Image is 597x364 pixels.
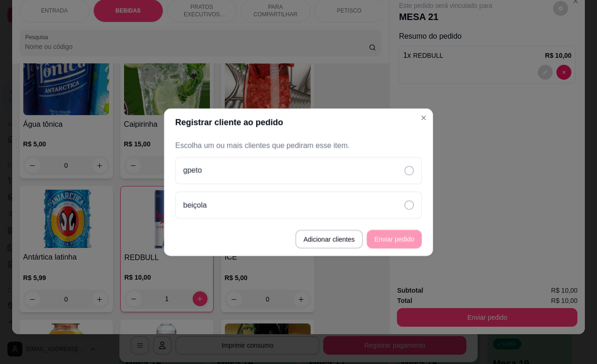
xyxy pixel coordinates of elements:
[175,140,422,151] p: Escolha um ou mais clientes que pediram esse item.
[183,165,202,176] p: gpeto
[295,230,363,248] button: Adicionar clientes
[416,110,431,125] button: Close
[164,108,433,136] header: Registrar cliente ao pedido
[183,199,207,211] p: beiçola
